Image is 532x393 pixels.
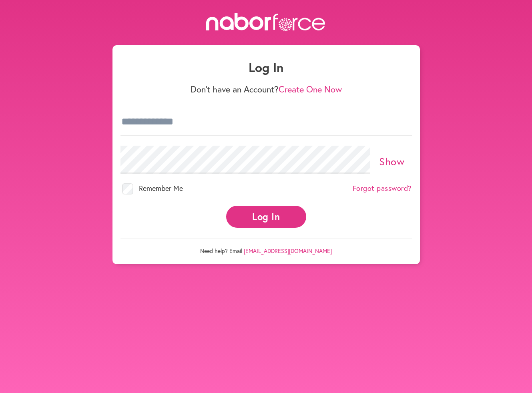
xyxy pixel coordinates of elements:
[120,239,412,255] p: Need help? Email
[120,84,412,94] p: Don't have an Account?
[226,206,306,228] button: Log In
[379,154,404,168] a: Show
[139,183,183,193] span: Remember Me
[279,83,342,95] a: Create One Now
[120,60,412,75] h1: Log In
[353,184,412,193] a: Forgot password?
[244,247,332,255] a: [EMAIL_ADDRESS][DOMAIN_NAME]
